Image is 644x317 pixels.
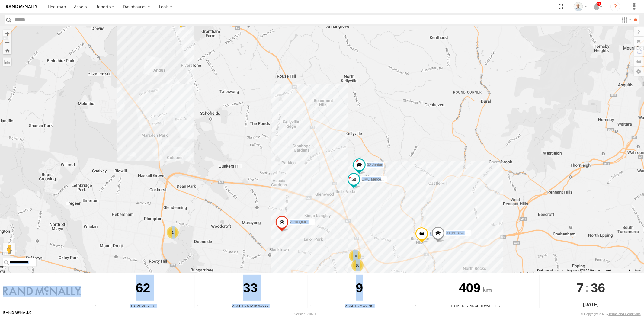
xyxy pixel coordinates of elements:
label: Search Filter Options [619,15,632,24]
a: Terms (opens in new tab) [635,269,641,271]
label: Map Settings [634,67,644,76]
img: Rand McNally [3,286,81,296]
div: 10 [351,259,364,271]
div: © Copyright 2025 - [581,312,641,316]
div: 409 [413,275,537,303]
div: Kurt Byers [572,2,589,11]
span: 7 [576,275,584,301]
span: QMC Mercedes [361,177,387,181]
button: Drag Pegman onto the map to open Street View [3,243,15,255]
button: Zoom Home [3,46,11,54]
div: 33 [195,275,306,303]
div: Total number of assets current stationary. [195,304,204,308]
i: ? [610,2,620,11]
button: Zoom out [3,38,11,46]
div: [DATE] [540,301,642,308]
div: Version: 306.00 [294,312,317,316]
img: rand-logo.svg [6,5,37,9]
div: Total Distance Travelled [413,303,537,308]
span: 1 km [603,269,610,272]
span: 03 [PERSON_NAME] [446,231,480,235]
span: 02 Jordan [367,163,383,167]
div: Total number of Enabled Assets [93,304,102,308]
div: 10 [349,250,361,262]
a: Visit our Website [3,311,31,317]
label: Measure [3,57,11,66]
a: Terms and Conditions [609,312,641,316]
button: Keyboard shortcuts [537,268,563,273]
div: Total number of assets current in transit. [308,304,317,308]
span: Map data ©2025 Google [567,269,600,272]
span: 36 [591,275,605,301]
div: Assets Stationary [195,303,306,308]
div: Assets Moving [308,303,411,308]
span: # K55C [430,232,442,236]
button: Map Scale: 1 km per 63 pixels [601,268,632,273]
div: Total distance travelled by all assets within specified date range and applied filters [413,304,422,308]
span: Z=18 QMC Written off [290,220,325,224]
div: 9 [308,275,411,303]
div: 2 [167,226,179,239]
div: Total Assets [93,303,193,308]
div: 62 [93,275,193,303]
button: Zoom in [3,30,11,38]
div: : [540,275,642,301]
